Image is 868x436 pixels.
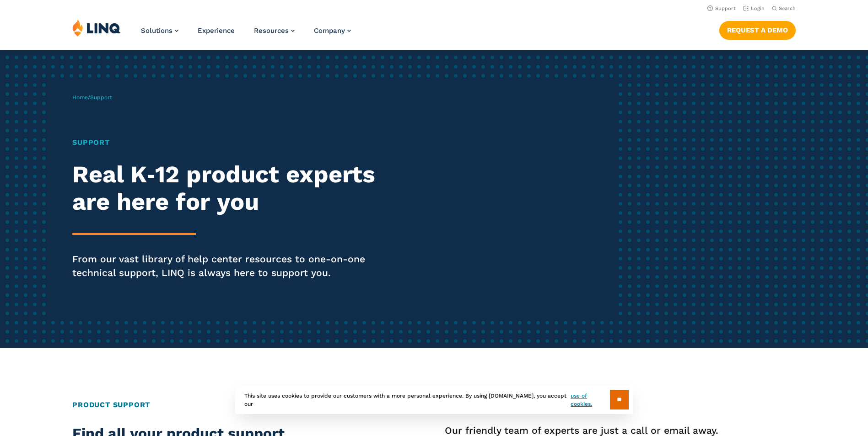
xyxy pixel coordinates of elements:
span: Search [779,5,796,11]
a: Resources [254,27,295,35]
div: This site uses cookies to provide our customers with a more personal experience. By using [DOMAIN... [235,385,633,414]
a: Home [72,94,88,101]
a: Company [314,27,351,35]
span: Support [90,94,112,101]
a: use of cookies. [571,392,609,408]
a: Solutions [141,27,178,35]
a: Support [707,5,736,11]
a: Login [743,5,765,11]
a: Experience [198,27,235,35]
h2: Real K‑12 product experts are here for you [72,161,407,216]
button: Open Search Bar [772,5,796,12]
nav: Button Navigation [719,19,796,39]
p: From our vast library of help center resources to one-on-one technical support, LINQ is always he... [72,252,407,280]
h1: Support [72,137,407,148]
span: Solutions [141,27,173,35]
span: Company [314,27,345,35]
h2: Product Support [72,399,796,410]
span: Resources [254,27,289,35]
nav: Primary Navigation [141,19,351,49]
a: Request a Demo [719,21,796,39]
img: LINQ | K‑12 Software [72,19,121,37]
span: / [72,94,112,101]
